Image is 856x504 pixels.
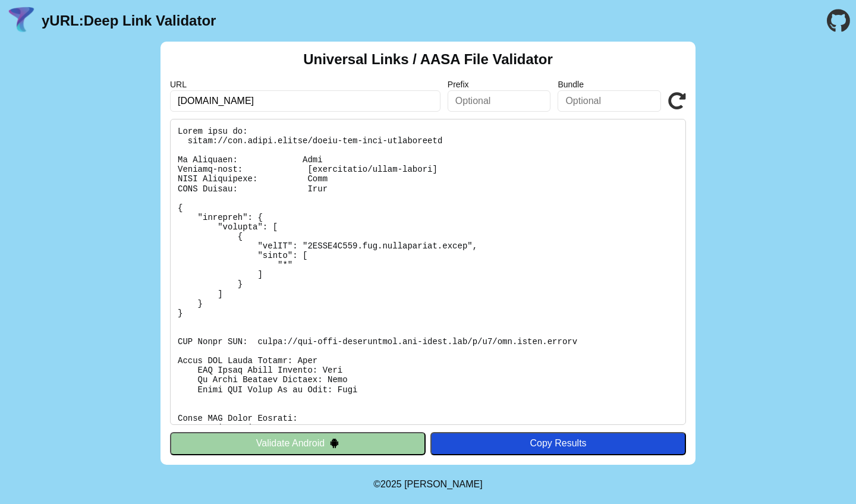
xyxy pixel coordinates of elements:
[6,5,37,36] img: yURL Logo
[436,438,680,449] div: Copy Results
[373,465,482,504] footer: ©
[380,479,402,489] span: 2025
[448,80,551,89] label: Prefix
[329,438,339,448] img: droidIcon.svg
[303,51,553,68] h2: Universal Links / AASA File Validator
[42,12,216,29] a: yURL:Deep Link Validator
[170,432,426,455] button: Validate Android
[170,80,440,89] label: URL
[170,119,686,425] pre: Lorem ipsu do: sitam://con.adipi.elitse/doeiu-tem-inci-utlaboreetd Ma Aliquaen: Admi Veniamq-nost...
[558,90,661,112] input: Optional
[404,479,483,489] a: Michael Ibragimchayev's Personal Site
[448,90,551,112] input: Optional
[558,80,661,89] label: Bundle
[170,90,440,112] input: Required
[430,432,686,455] button: Copy Results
